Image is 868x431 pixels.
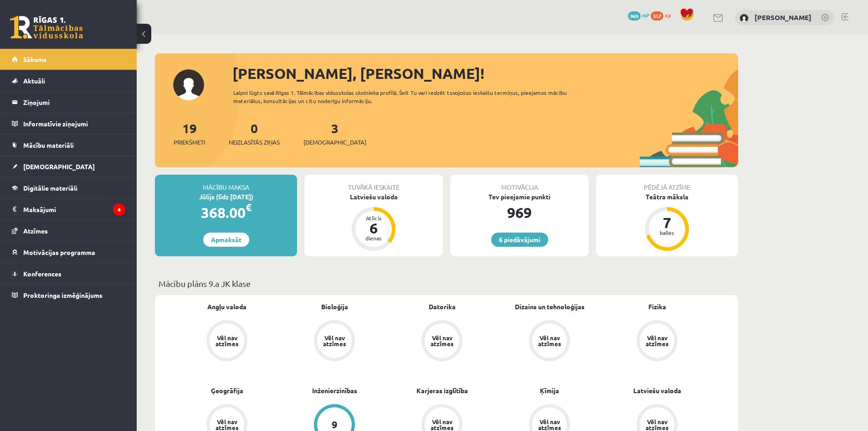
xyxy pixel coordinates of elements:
[537,335,562,347] div: Vēl nav atzīmes
[233,88,583,105] div: Laipni lūgts savā Rīgas 1. Tālmācības vidusskolas skolnieka profilā. Šeit Tu vari redzēt tuvojošo...
[515,302,585,312] a: Dizains un tehnoloģijas
[651,11,663,21] span: 357
[155,175,297,192] div: Mācību maksa
[644,335,670,347] div: Vēl nav atzīmes
[429,302,456,312] a: Datorika
[450,175,589,192] div: Motivācija
[155,202,297,223] div: 368.00
[174,120,205,147] a: 19Priekšmeti
[303,120,366,147] a: 3[DEMOGRAPHIC_DATA]
[23,55,46,63] span: Sākums
[628,11,649,19] a: 969 mP
[203,233,249,247] a: Apmaksāt
[642,11,649,19] span: mP
[12,135,125,156] a: Mācību materiāli
[12,49,125,70] a: Sākums
[211,386,243,395] a: Ģeogrāfija
[174,138,205,147] span: Priekšmeti
[229,120,280,147] a: 0Neizlasītās ziņas
[23,227,48,235] span: Atzīmes
[360,221,387,235] div: 6
[740,14,749,23] img: Katrīna Dargēviča
[12,285,125,306] a: Proktoringa izmēģinājums
[12,113,125,134] a: Informatīvie ziņojumi
[214,419,240,431] div: Vēl nav atzīmes
[496,320,603,363] a: Vēl nav atzīmes
[312,386,357,395] a: Inženierzinības
[207,302,247,312] a: Angļu valoda
[23,291,103,299] span: Proktoringa izmēģinājums
[304,175,443,192] div: Tuvākā ieskaite
[755,13,812,22] a: [PERSON_NAME]
[304,192,443,202] div: Latviešu valoda
[303,138,366,147] span: [DEMOGRAPHIC_DATA]
[23,248,95,256] span: Motivācijas programma
[651,11,675,19] a: 357 xp
[360,215,387,221] div: Atlicis
[332,420,338,430] div: 9
[159,277,734,290] p: Mācību plāns 9.a JK klase
[12,70,125,91] a: Aktuāli
[229,138,280,147] span: Neizlasītās ziņas
[10,16,83,39] a: Rīgas 1. Tālmācības vidusskola
[23,270,62,278] span: Konferences
[23,199,125,220] legend: Maksājumi
[23,184,77,192] span: Digitālie materiāli
[12,242,125,263] a: Motivācijas programma
[322,335,347,347] div: Vēl nav atzīmes
[491,233,548,247] a: 6 piedāvājumi
[12,92,125,113] a: Ziņojumi
[321,302,348,312] a: Bioloģija
[173,320,281,363] a: Vēl nav atzīmes
[537,419,562,431] div: Vēl nav atzīmes
[596,175,738,192] div: Pēdējā atzīme
[113,203,125,216] i: 4
[23,113,125,134] legend: Informatīvie ziņojumi
[23,141,74,149] span: Mācību materiāli
[596,192,738,252] a: Teātra māksla 7 balles
[633,386,681,395] a: Latviešu valoda
[12,220,125,241] a: Atzīmes
[628,11,641,21] span: 969
[450,202,589,223] div: 969
[429,335,455,347] div: Vēl nav atzīmes
[155,192,297,202] div: Jūlijs (līdz [DATE])
[23,162,95,171] span: [DEMOGRAPHIC_DATA]
[648,302,666,312] a: Fizika
[360,235,387,241] div: dienas
[450,192,589,202] div: Tev pieejamie punkti
[596,192,738,202] div: Teātra māksla
[653,215,681,230] div: 7
[429,419,455,431] div: Vēl nav atzīmes
[653,230,681,235] div: balles
[12,156,125,177] a: [DEMOGRAPHIC_DATA]
[12,177,125,198] a: Digitālie materiāli
[281,320,388,363] a: Vēl nav atzīmes
[12,263,125,284] a: Konferences
[603,320,711,363] a: Vēl nav atzīmes
[246,201,252,214] span: €
[388,320,496,363] a: Vēl nav atzīmes
[540,386,559,395] a: Ķīmija
[23,77,45,85] span: Aktuāli
[12,199,125,220] a: Maksājumi4
[665,11,671,19] span: xp
[644,419,670,431] div: Vēl nav atzīmes
[214,335,240,347] div: Vēl nav atzīmes
[23,92,125,113] legend: Ziņojumi
[416,386,468,395] a: Karjeras izglītība
[304,192,443,252] a: Latviešu valoda Atlicis 6 dienas
[232,62,738,84] div: [PERSON_NAME], [PERSON_NAME]!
